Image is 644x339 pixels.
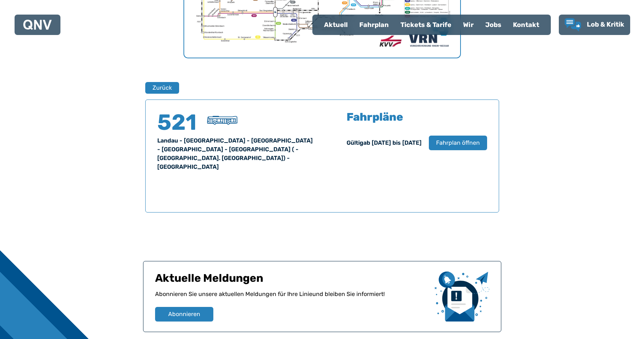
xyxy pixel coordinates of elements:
span: Lob & Kritik [587,20,624,28]
a: QNV Logo [23,17,52,32]
img: newsletter [435,272,489,322]
button: Fahrplan öffnen [429,136,487,150]
div: Landau - [GEOGRAPHIC_DATA] - [GEOGRAPHIC_DATA] - [GEOGRAPHIC_DATA] - [GEOGRAPHIC_DATA] ( - [GEOGR... [157,136,313,171]
p: Abonnieren Sie unsere aktuellen Meldungen für Ihre Linie und bleiben Sie informiert! [155,290,429,307]
h4: 521 [157,112,201,133]
span: Fahrplan öffnen [436,139,480,147]
button: Zurück [145,82,179,94]
h1: Aktuelle Meldungen [155,272,429,290]
a: Kontakt [507,15,545,34]
a: Wir [457,15,479,34]
a: Jobs [479,15,507,34]
span: Abonnieren [168,310,200,319]
button: Abonnieren [155,307,213,322]
a: Tickets & Tarife [395,15,457,34]
a: Fahrplan [353,15,395,34]
a: Aktuell [318,15,353,34]
h5: Fahrpläne [347,112,403,122]
div: Gültig ab [DATE] bis [DATE] [347,139,422,147]
a: Lob & Kritik [565,18,624,31]
img: Überlandbus [207,116,237,125]
img: QNV Logo [23,20,52,30]
a: Zurück [145,82,174,94]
